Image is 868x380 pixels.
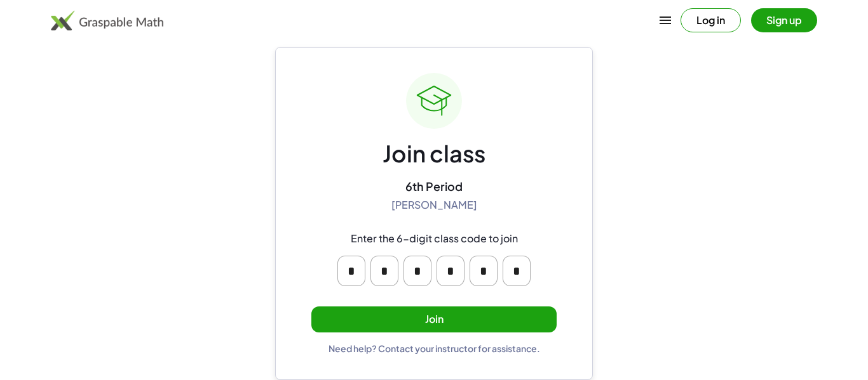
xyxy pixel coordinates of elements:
div: [PERSON_NAME] [391,199,477,212]
input: Please enter OTP character 4 [437,256,465,286]
div: 6th Period [405,179,463,193]
input: Please enter OTP character 5 [470,256,498,286]
div: Enter the 6-digit class code to join [351,232,518,246]
input: Please enter OTP character 1 [337,256,365,286]
input: Please enter OTP character 3 [403,256,431,286]
button: Sign up [751,8,817,32]
button: Join [311,306,557,332]
input: Please enter OTP character 6 [503,256,531,286]
div: Need help? Contact your instructor for assistance. [329,343,540,354]
div: Join class [383,139,485,169]
button: Log in [681,8,741,32]
input: Please enter OTP character 2 [370,256,398,286]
